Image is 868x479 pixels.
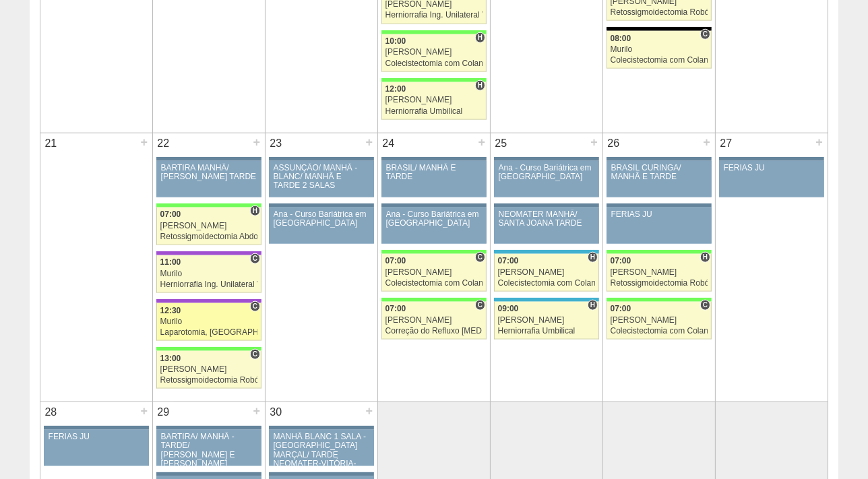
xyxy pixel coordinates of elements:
a: BRASIL CURINGA/ MANHÃ E TARDE [607,161,712,197]
a: H 10:00 [PERSON_NAME] Colecistectomia com Colangiografia VL [381,34,487,72]
div: Colecistectomia com Colangiografia VL [498,279,596,288]
a: Ana - Curso Bariátrica em [GEOGRAPHIC_DATA] [269,207,374,244]
div: 27 [716,133,737,154]
span: 07:00 [385,256,406,265]
div: Retossigmoidectomia Robótica [611,8,708,17]
span: 08:00 [611,34,631,43]
div: ASSUNÇÃO/ MANHÃ -BLANC/ MANHÃ E TARDE 2 SALAS [274,164,370,191]
a: H 07:00 [PERSON_NAME] Colecistectomia com Colangiografia VL [494,254,599,292]
div: 23 [266,133,286,154]
div: + [138,402,150,420]
div: [PERSON_NAME] [385,96,483,104]
span: 11:00 [160,257,181,267]
div: 30 [266,402,286,422]
div: Key: Aviso [381,157,487,161]
a: Ana - Curso Bariátrica em [GEOGRAPHIC_DATA] [494,161,599,197]
div: 29 [153,402,174,422]
a: C 08:00 Murilo Colecistectomia com Colangiografia VL [607,31,712,69]
div: Key: Brasil [381,298,487,302]
a: C 12:30 Murilo Laparotomia, [GEOGRAPHIC_DATA], Drenagem, Bridas VL [156,303,261,341]
div: 22 [153,133,174,154]
div: + [363,402,375,420]
div: [PERSON_NAME] [160,222,258,230]
span: Consultório [250,349,260,360]
div: [PERSON_NAME] [498,268,596,277]
span: Hospital [700,252,710,263]
a: Ana - Curso Bariátrica em [GEOGRAPHIC_DATA] [381,207,487,244]
div: Colecistectomia com Colangiografia VL [385,279,483,288]
span: 07:00 [611,304,631,313]
div: [PERSON_NAME] [498,316,596,325]
div: Key: Aviso [269,203,374,207]
div: Key: Neomater [494,298,599,302]
div: Key: Brasil [607,298,712,302]
div: + [813,133,825,151]
a: H 12:00 [PERSON_NAME] Herniorrafia Umbilical [381,82,487,120]
a: C 11:00 Murilo Herniorrafia Ing. Unilateral VL [156,255,261,293]
span: Consultório [475,300,485,311]
div: BRASIL CURINGA/ MANHÃ E TARDE [611,164,708,181]
div: Murilo [611,45,708,54]
span: 10:00 [385,36,406,46]
span: Hospital [588,252,598,263]
div: Ana - Curso Bariátrica em [GEOGRAPHIC_DATA] [499,164,595,181]
div: 28 [40,402,61,422]
a: C 07:00 [PERSON_NAME] Correção do Refluxo [MEDICAL_DATA] esofágico Robótico [381,302,487,340]
div: Key: Aviso [494,203,599,207]
div: Key: Brasil [156,347,261,351]
div: FERIAS JU [611,210,708,219]
div: + [363,133,375,151]
a: BARTIRA MANHÃ/ [PERSON_NAME] TARDE [156,161,261,197]
div: Key: IFOR [156,251,261,255]
div: Retossigmoidectomia Robótica [611,279,708,288]
span: Hospital [475,80,485,91]
div: Key: Aviso [269,426,374,430]
span: Consultório [700,29,710,40]
a: FERIAS JU [607,207,712,244]
div: Key: Brasil [381,30,487,34]
span: 07:00 [160,210,181,219]
span: Consultório [475,252,485,263]
div: Herniorrafia Umbilical [385,107,483,116]
a: FERIAS JU [44,430,149,466]
div: Key: Aviso [381,203,487,207]
div: Laparotomia, [GEOGRAPHIC_DATA], Drenagem, Bridas VL [160,328,258,337]
div: [PERSON_NAME] [611,268,708,277]
div: FERIAS JU [724,164,820,172]
a: H 07:00 [PERSON_NAME] Retossigmoidectomia Robótica [607,254,712,292]
div: Colecistectomia com Colangiografia VL [611,56,708,65]
div: Key: Brasil [607,250,712,254]
div: Key: Aviso [269,472,374,476]
div: NEOMATER MANHÃ/ SANTA JOANA TARDE [499,210,595,228]
span: 12:00 [385,84,406,94]
div: FERIAS JU [49,433,145,441]
a: C 07:00 [PERSON_NAME] Colecistectomia com Colangiografia VL [381,254,487,292]
a: BARTIRA/ MANHÃ - TARDE/ [PERSON_NAME] E [PERSON_NAME] [156,430,261,466]
div: Correção do Refluxo [MEDICAL_DATA] esofágico Robótico [385,327,483,336]
div: Colecistectomia com Colangiografia VL [611,327,708,336]
div: Herniorrafia Ing. Unilateral VL [385,11,483,20]
div: BARTIRA/ MANHÃ - TARDE/ [PERSON_NAME] E [PERSON_NAME] [161,433,257,468]
div: Key: Aviso [719,157,824,161]
div: 25 [491,133,511,154]
div: [PERSON_NAME] [611,316,708,325]
span: 07:00 [498,256,519,265]
a: H 09:00 [PERSON_NAME] Herniorrafia Umbilical [494,302,599,340]
div: Key: Blanc [607,27,712,31]
a: C 13:00 [PERSON_NAME] Retossigmoidectomia Robótica [156,351,261,389]
div: MANHÃ BLANC 1 SALA -[GEOGRAPHIC_DATA] MARÇAL/ TARDE NEOMATER-VITÓRIA-BARTIRA [274,433,370,477]
div: Herniorrafia Ing. Unilateral VL [160,280,258,289]
a: FERIAS JU [719,161,824,197]
span: Consultório [700,300,710,311]
span: 13:00 [160,354,181,363]
a: MANHÃ BLANC 1 SALA -[GEOGRAPHIC_DATA] MARÇAL/ TARDE NEOMATER-VITÓRIA-BARTIRA [269,430,374,466]
div: 26 [603,133,624,154]
div: + [701,133,712,151]
div: + [588,133,600,151]
div: Herniorrafia Umbilical [498,327,596,336]
div: Key: Brasil [156,203,261,207]
a: BRASIL/ MANHÃ E TARDE [381,161,487,197]
div: Key: Aviso [156,472,261,476]
div: Murilo [160,317,258,326]
div: Ana - Curso Bariátrica em [GEOGRAPHIC_DATA] [274,210,370,228]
